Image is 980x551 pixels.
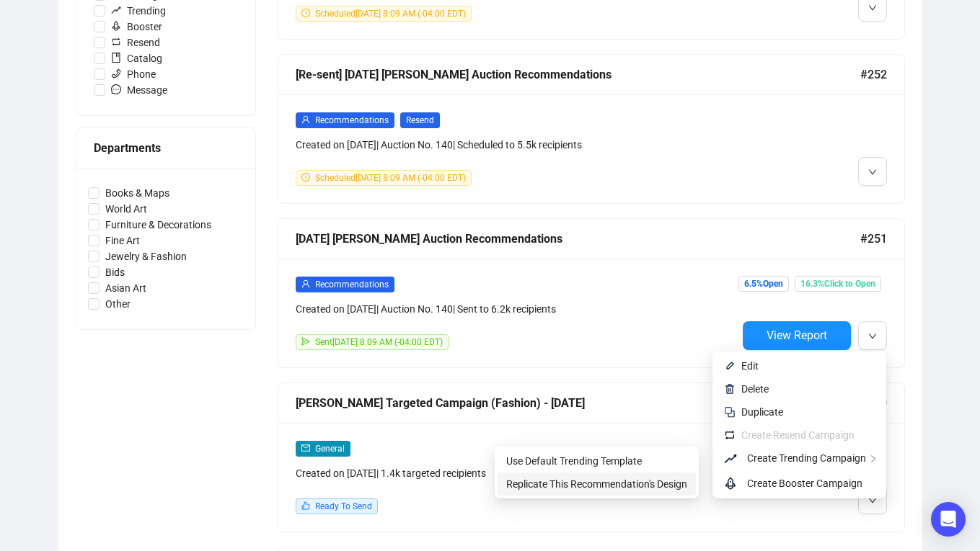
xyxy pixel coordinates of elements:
span: retweet [111,37,121,47]
span: rocket [111,21,121,31]
span: Other [100,296,136,312]
span: Jewelry & Fashion [100,248,193,264]
span: down [868,4,877,12]
span: Create Trending Campaign [747,452,866,464]
span: clock-circle [301,9,310,17]
a: [DATE] [PERSON_NAME] Auction Recommendations#251userRecommendationsCreated on [DATE]| Auction No.... [278,218,905,368]
span: clock-circle [301,173,310,182]
div: [PERSON_NAME] Targeted Campaign (Fashion) - [DATE] [296,394,860,412]
span: Resend [400,112,440,128]
span: Resend [105,35,166,50]
img: svg+xml;base64,PHN2ZyB4bWxucz0iaHR0cDovL3d3dy53My5vcmcvMjAwMC9zdmciIHdpZHRoPSIyNCIgaGVpZ2h0PSIyNC... [724,406,736,418]
span: View Report [767,328,827,342]
span: Books & Maps [100,185,175,201]
div: [DATE] [PERSON_NAME] Auction Recommendations [296,230,860,248]
span: Trending [105,3,172,19]
span: like [301,501,310,510]
span: World Art [100,201,153,217]
span: Booster [105,19,168,35]
img: svg+xml;base64,PHN2ZyB4bWxucz0iaHR0cDovL3d3dy53My5vcmcvMjAwMC9zdmciIHhtbG5zOnhsaW5rPSJodHRwOi8vd3... [724,360,736,372]
span: down [868,332,877,341]
span: #252 [860,66,887,84]
span: down [868,168,877,176]
span: #251 [860,230,887,248]
span: mail [301,444,310,452]
span: Fine Art [100,233,146,248]
span: send [301,337,310,346]
span: Recommendations [315,279,389,290]
span: Create Booster Campaign [747,478,862,489]
span: Sent [DATE] 8:09 AM (-04:00 EDT) [315,337,443,347]
span: rocket [724,475,741,492]
span: Delete [741,383,769,395]
a: [PERSON_NAME] Targeted Campaign (Fashion) - [DATE]#250mailGeneralCreated on [DATE]| 1.4k targeted... [278,382,905,532]
span: user [301,279,310,288]
span: Duplicate [741,406,783,418]
span: rise [724,450,741,467]
span: rise [111,5,121,15]
img: svg+xml;base64,PHN2ZyB4bWxucz0iaHR0cDovL3d3dy53My5vcmcvMjAwMC9zdmciIHhtbG5zOnhsaW5rPSJodHRwOi8vd3... [724,383,736,395]
span: phone [111,68,121,79]
span: Create Resend Campaign [741,429,855,441]
span: Bids [100,264,131,280]
span: General [315,444,345,454]
span: right [869,454,878,463]
span: Phone [105,66,162,82]
div: Departments [94,139,238,157]
span: Edit [741,360,759,372]
div: [Re-sent] [DATE] [PERSON_NAME] Auction Recommendations [296,66,860,84]
span: Message [105,82,173,98]
div: Created on [DATE] | 1.4k targeted recipients [296,465,737,481]
span: message [111,84,121,94]
div: Created on [DATE] | Auction No. 140 | Scheduled to 5.5k recipients [296,137,737,153]
span: Scheduled [DATE] 8:09 AM (-04:00 EDT) [315,173,466,183]
span: Use Default Trending Template [506,455,642,467]
span: Scheduled [DATE] 8:09 AM (-04:00 EDT) [315,9,466,19]
span: 16.3% Click to Open [795,276,881,292]
span: Ready To Send [315,501,372,511]
div: Created on [DATE] | Auction No. 140 | Sent to 6.2k recipients [296,301,737,317]
span: book [111,53,121,63]
div: Open Intercom Messenger [931,502,966,537]
span: down [868,496,877,505]
span: user [301,115,310,124]
span: Catalog [105,50,168,66]
img: retweet.svg [724,429,736,441]
span: Replicate This Recommendation's Design [506,478,687,490]
span: Recommendations [315,115,389,125]
button: View Report [743,321,851,350]
a: [Re-sent] [DATE] [PERSON_NAME] Auction Recommendations#252userRecommendationsResendCreated on [DA... [278,54,905,204]
span: Furniture & Decorations [100,217,217,233]
span: Asian Art [100,280,152,296]
span: 6.5% Open [738,276,789,292]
